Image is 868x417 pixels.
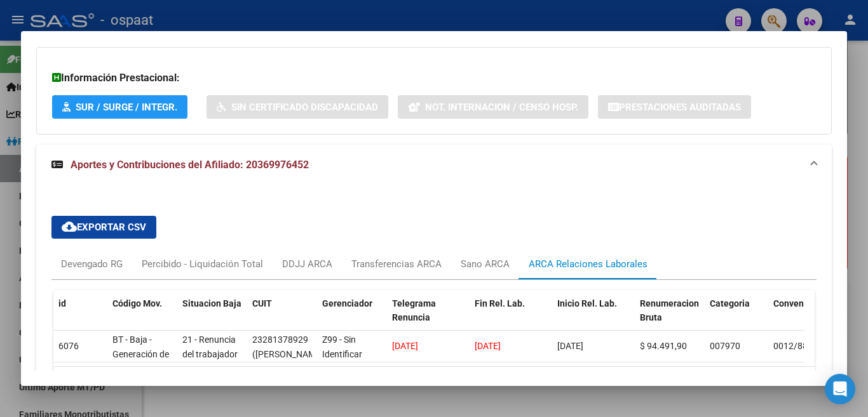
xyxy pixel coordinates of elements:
datatable-header-cell: Inicio Rel. Lab. [552,290,635,346]
span: SUR / SURGE / INTEGR. [76,102,177,113]
datatable-header-cell: Situacion Baja [177,290,247,346]
span: Z99 - Sin Identificar [322,334,362,359]
datatable-header-cell: Gerenciador [317,290,387,346]
span: CUIT [252,298,272,308]
span: 21 - Renuncia del trabajador / ART.240 - LCT / ART.64 Inc.a) L22248 y otras [182,334,238,417]
span: 007970 [710,341,740,351]
div: Percibido - Liquidación Total [142,257,263,271]
datatable-header-cell: Telegrama Renuncia [387,290,470,346]
span: Situacion Baja [182,298,241,308]
span: Not. Internacion / Censo Hosp. [425,102,578,113]
span: Fin Rel. Lab. [475,298,525,308]
span: BT - Baja - Generación de Clave [112,334,169,374]
div: Transferencias ARCA [351,257,442,271]
span: Renumeracion Bruta [640,298,699,323]
div: Sano ARCA [461,257,510,271]
span: Categoria [710,298,750,308]
span: Telegrama Renuncia [392,298,436,323]
datatable-header-cell: CUIT [247,290,317,346]
button: SUR / SURGE / INTEGR. [52,95,187,119]
datatable-header-cell: id [53,290,107,346]
datatable-header-cell: Fin Rel. Lab. [470,290,552,346]
datatable-header-cell: Categoria [705,290,768,346]
h3: Información Prestacional: [52,70,816,86]
span: Aportes y Contribuciones del Afiliado: 20369976452 [71,159,309,171]
button: Prestaciones Auditadas [598,95,751,119]
span: [DATE] [475,341,501,351]
div: Devengado RG [61,257,123,271]
datatable-header-cell: Convenio [768,290,832,346]
datatable-header-cell: Código Mov. [107,290,177,346]
button: Not. Internacion / Censo Hosp. [398,95,588,119]
span: ([PERSON_NAME]) [252,349,327,359]
mat-icon: cloud_download [62,219,77,234]
span: 6076 [58,341,79,351]
span: [DATE] [392,341,418,351]
span: Prestaciones Auditadas [619,102,741,113]
span: Sin Certificado Discapacidad [231,102,378,113]
mat-expansion-panel-header: Aportes y Contribuciones del Afiliado: 20369976452 [36,145,832,185]
div: 1 total [53,367,815,399]
span: id [58,298,66,308]
span: Código Mov. [112,298,162,308]
span: Convenio [773,298,811,308]
span: Gerenciador [322,298,372,308]
span: 0012/88 [773,341,808,351]
span: Inicio Rel. Lab. [557,298,617,308]
span: [DATE] [557,341,583,351]
button: Exportar CSV [51,216,156,239]
span: Exportar CSV [62,222,146,233]
span: $ 94.491,90 [640,341,687,351]
div: ARCA Relaciones Laborales [529,257,648,271]
button: Sin Certificado Discapacidad [207,95,388,119]
div: Open Intercom Messenger [825,374,855,404]
div: 23281378929 [252,333,308,347]
datatable-header-cell: Renumeracion Bruta [635,290,705,346]
div: DDJJ ARCA [282,257,332,271]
